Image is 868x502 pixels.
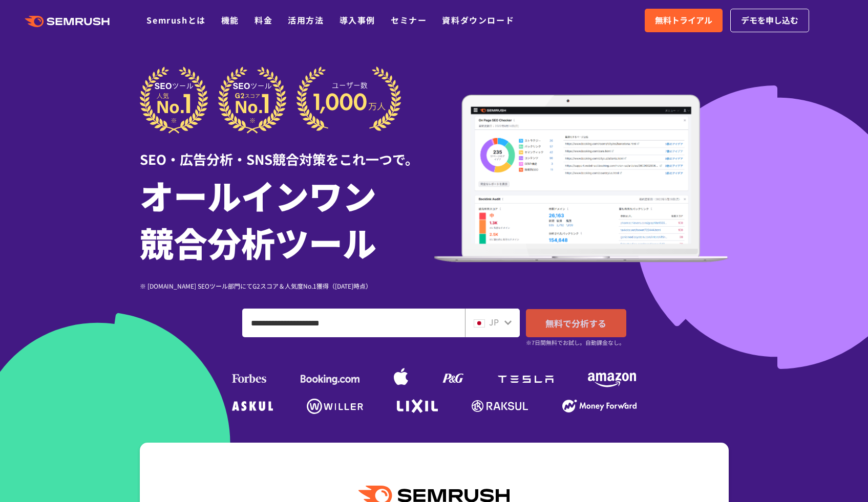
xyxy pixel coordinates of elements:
small: ※7日間無料でお試し。自動課金なし。 [526,338,625,347]
span: 無料で分析する [545,317,606,330]
div: SEO・広告分析・SNS競合対策をこれ一つで。 [140,134,434,169]
a: 無料トライアル [645,9,723,32]
input: ドメイン、キーワードまたはURLを入力してください [243,309,464,337]
a: 無料で分析する [526,309,626,337]
div: ※ [DOMAIN_NAME] SEOツール部門にてG2スコア＆人気度No.1獲得（[DATE]時点） [140,281,434,291]
a: Semrushとは [146,14,205,26]
a: 料金 [255,14,272,26]
a: 導入事例 [340,14,375,26]
a: 機能 [221,14,239,26]
span: 無料トライアル [655,14,712,27]
span: JP [489,316,499,328]
span: デモを申し込む [741,14,798,27]
h1: オールインワン 競合分析ツール [140,171,434,266]
a: 活用方法 [288,14,324,26]
a: セミナー [391,14,427,26]
a: デモを申し込む [730,9,809,32]
a: 資料ダウンロード [442,14,514,26]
